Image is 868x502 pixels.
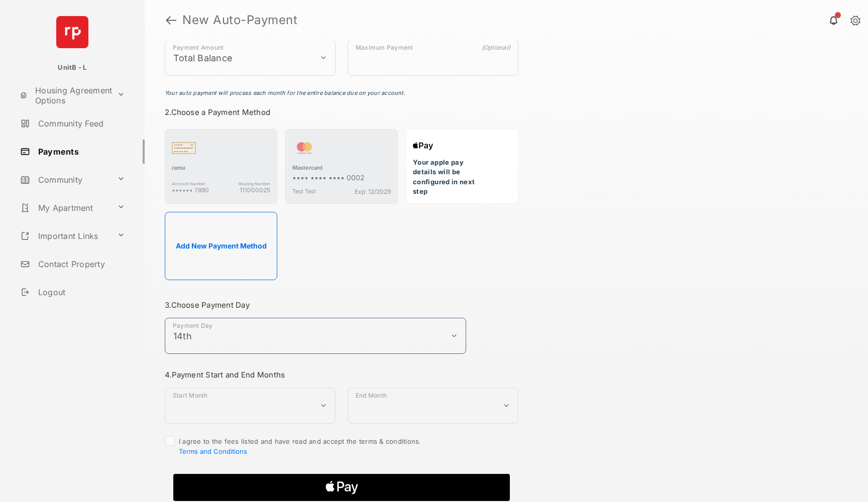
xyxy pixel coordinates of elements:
h3: 2. Choose a Payment Method [165,107,518,117]
span: Routing Number [239,181,270,186]
a: Community [16,168,113,192]
div: ramu [172,164,270,173]
div: Your apple pay details will be configured in next step [413,158,488,197]
p: UnitB - L [58,63,86,73]
div: Your apple pay details will be configured in next step [406,129,518,204]
a: Logout [16,280,145,304]
span: •••••• 7890 [172,186,209,194]
strong: New Auto-Payment [182,14,297,26]
div: Mastercard [292,164,391,173]
a: My Apartment [16,196,113,220]
div: ramuAccount Number•••••• 7890Routing Number111000025 [165,129,277,204]
span: I agree to the fees listed and have read and accept the terms & conditions. [179,437,421,455]
h3: 3. Choose Payment Day [165,300,518,310]
a: Housing Agreement Options [16,83,113,107]
span: 111000025 [239,186,270,194]
span: Exp: 12/2029 [355,188,391,195]
img: svg+xml;base64,PHN2ZyB4bWxucz0iaHR0cDovL3d3dy53My5vcmcvMjAwMC9zdmciIHdpZHRoPSI2NCIgaGVpZ2h0PSI2NC... [56,16,88,48]
a: Contact Property [16,252,145,276]
div: •••• •••• •••• 0002 [292,173,391,184]
p: Your auto payment will process each month for the entire balance due on your account. [165,89,516,97]
h3: 4. Payment Start and End Months [165,370,518,380]
div: Mastercard•••• •••• •••• 0002Test TestExp: 12/2029 [285,129,398,204]
a: Important Links [16,224,113,248]
a: Community Feed [16,111,145,136]
span: Account Number [172,181,209,186]
button: I agree to the fees listed and have read and accept the terms & conditions. [179,447,247,455]
a: Payments [16,140,145,164]
span: Test Test [292,188,316,195]
button: Add New Payment Method [165,212,277,280]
